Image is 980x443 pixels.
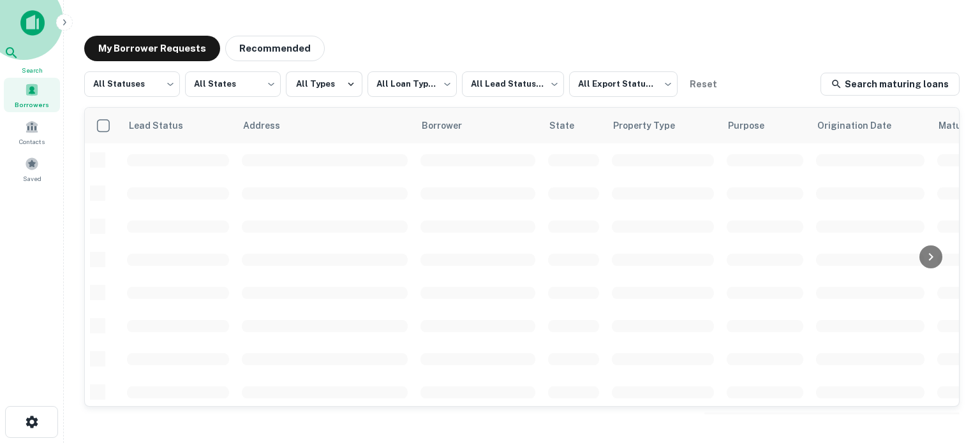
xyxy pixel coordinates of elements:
[185,68,281,101] div: All States
[20,10,45,36] img: capitalize-icon.png
[4,78,60,112] a: Borrowers
[817,118,908,133] span: Origination Date
[549,118,591,133] span: State
[367,68,457,101] div: All Loan Types
[569,68,678,101] div: All Export Statuses
[728,118,781,133] span: Purpose
[243,118,297,133] span: Address
[286,71,362,97] button: All Types
[235,108,414,143] th: Address
[462,68,564,101] div: All Lead Statuses
[19,136,45,147] span: Contacts
[720,108,810,143] th: Purpose
[605,108,720,143] th: Property Type
[916,341,980,402] iframe: Chat Widget
[4,115,60,149] a: Contacts
[542,108,605,143] th: State
[683,71,724,97] button: Reset
[613,118,692,133] span: Property Type
[84,36,220,61] button: My Borrower Requests
[15,99,49,110] span: Borrowers
[4,65,60,75] span: Search
[23,173,41,184] span: Saved
[4,45,60,75] a: Search
[820,73,960,96] a: Search maturing loans
[4,152,60,186] a: Saved
[414,108,542,143] th: Borrower
[128,118,200,133] span: Lead Status
[810,108,931,143] th: Origination Date
[422,118,479,133] span: Borrower
[84,68,180,101] div: All Statuses
[225,36,325,61] button: Recommended
[121,108,235,143] th: Lead Status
